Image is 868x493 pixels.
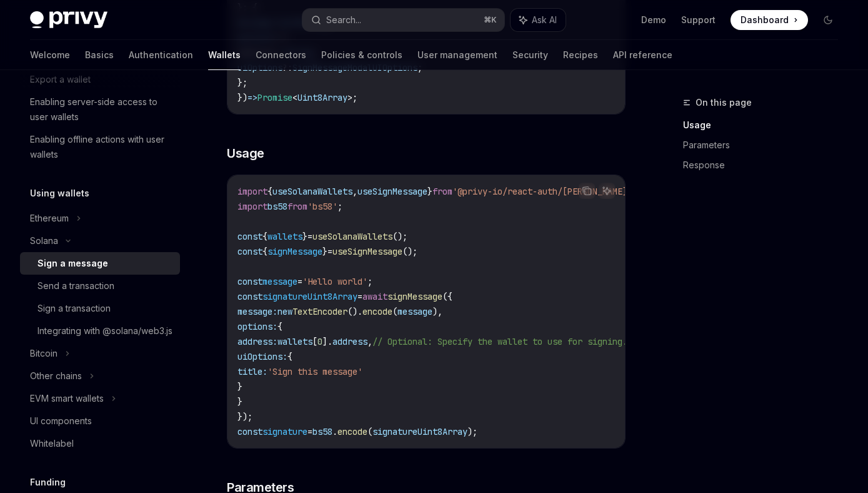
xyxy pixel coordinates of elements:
[337,426,367,437] span: encode
[322,246,327,257] span: }
[683,155,848,175] a: Response
[85,40,114,70] a: Basics
[512,40,548,70] a: Security
[30,211,69,226] div: Ethereum
[37,301,111,316] div: Sign a transaction
[347,306,362,317] span: ().
[237,426,262,437] span: const
[20,275,180,297] a: Send a transaction
[237,201,267,212] span: import
[30,391,104,406] div: EVM smart wallets
[30,40,70,70] a: Welcome
[237,291,262,302] span: const
[237,246,262,257] span: const
[277,321,282,332] span: {
[37,323,172,338] div: Integrating with @solana/web3.js
[30,132,172,162] div: Enabling offline actions with user wallets
[367,336,372,347] span: ,
[696,95,752,110] span: On this page
[397,306,432,317] span: message
[307,201,337,212] span: 'bs58'
[367,426,372,437] span: (
[237,231,262,242] span: const
[613,40,672,70] a: API reference
[442,291,452,302] span: ({
[37,278,114,293] div: Send a transaction
[20,320,180,342] a: Integrating with @solana/web3.js
[307,426,312,437] span: =
[337,201,342,212] span: ;
[30,186,89,201] h5: Using wallets
[262,246,267,257] span: {
[237,321,277,332] span: options:
[357,186,427,197] span: useSignMessage
[267,246,322,257] span: signMessage
[237,351,287,362] span: uiOptions:
[641,14,666,26] a: Demo
[352,92,357,103] span: ;
[307,231,312,242] span: =
[277,306,292,317] span: new
[20,432,180,455] a: Whitelabel
[237,276,262,287] span: const
[427,186,432,197] span: }
[392,231,407,242] span: ();
[432,306,442,317] span: ),
[277,336,312,347] span: wallets
[347,92,352,103] span: >
[287,351,292,362] span: {
[511,9,566,31] button: Ask AI
[237,186,267,197] span: import
[417,40,497,70] a: User management
[20,91,180,128] a: Enabling server-side access to user wallets
[267,186,272,197] span: {
[30,11,107,29] img: dark logo
[741,14,789,26] span: Dashboard
[683,115,848,135] a: Usage
[387,291,442,302] span: signMessage
[731,10,808,30] a: Dashboard
[599,183,615,199] button: Ask AI
[683,135,848,155] a: Parameters
[432,186,452,197] span: from
[362,291,387,302] span: await
[332,336,367,347] span: address
[317,336,322,347] span: 0
[467,426,477,437] span: );
[681,14,716,26] a: Support
[30,233,58,248] div: Solana
[237,411,252,422] span: });
[237,92,247,103] span: })
[37,256,108,271] div: Sign a message
[267,231,302,242] span: wallets
[302,231,307,242] span: }
[20,252,180,275] a: Sign a message
[20,297,180,320] a: Sign a transaction
[257,92,292,103] span: Promise
[237,77,247,88] span: };
[267,366,362,377] span: 'Sign this message'
[372,336,867,347] span: // Optional: Specify the wallet to use for signing. If not provided, the first wallet will be used.
[267,201,287,212] span: bs58
[402,246,417,257] span: ();
[262,276,297,287] span: message
[312,336,317,347] span: [
[237,381,242,392] span: }
[237,366,267,377] span: title:
[332,246,402,257] span: useSignMessage
[256,40,306,70] a: Connectors
[452,186,632,197] span: '@privy-io/react-auth/[PERSON_NAME]'
[484,15,497,25] span: ⌘ K
[262,426,307,437] span: signature
[532,14,557,26] span: Ask AI
[30,436,74,451] div: Whitelabel
[30,368,82,384] div: Other chains
[262,231,267,242] span: {
[302,276,367,287] span: 'Hello world'
[262,291,357,302] span: signatureUint8Array
[312,231,392,242] span: useSolanaWallets
[292,92,297,103] span: <
[247,92,257,103] span: =>
[208,40,241,70] a: Wallets
[563,40,598,70] a: Recipes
